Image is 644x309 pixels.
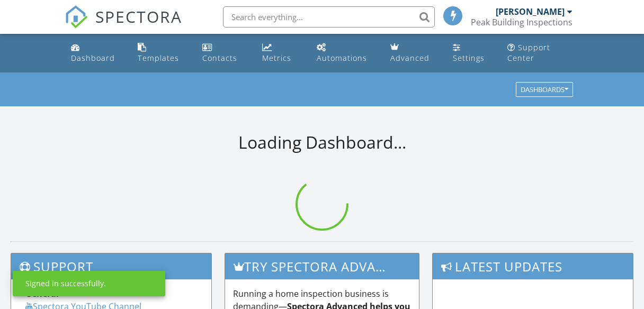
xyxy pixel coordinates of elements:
a: SPECTORA [65,14,182,37]
a: Contacts [198,38,249,68]
div: [PERSON_NAME] [496,6,565,17]
a: Support Center [503,38,577,68]
div: Dashboards [521,86,568,94]
div: Automations [317,53,367,63]
h3: Latest Updates [433,253,633,279]
a: Settings [449,38,495,68]
div: Templates [138,53,179,63]
div: Settings [453,53,485,63]
span: SPECTORA [95,5,182,28]
a: Templates [133,38,190,68]
div: Peak Building Inspections [471,17,573,28]
a: Dashboard [67,38,126,68]
a: Advanced [386,38,440,68]
div: Signed in successfully. [25,278,106,289]
h3: Support [11,253,211,279]
h3: Try spectora advanced [DATE] [225,253,419,279]
div: Advanced [390,53,430,63]
img: The Best Home Inspection Software - Spectora [65,5,88,29]
div: Dashboard [71,53,115,63]
a: Automations (Basic) [312,38,378,68]
a: Metrics [258,38,304,68]
div: Contacts [202,53,237,63]
div: Support Center [507,42,550,63]
button: Dashboards [516,83,573,97]
input: Search everything... [223,6,435,28]
div: Metrics [262,53,291,63]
